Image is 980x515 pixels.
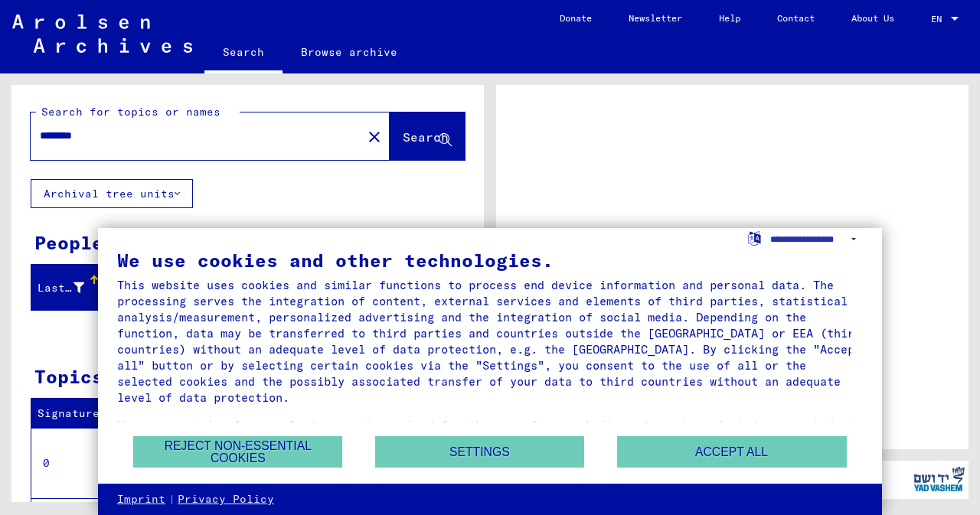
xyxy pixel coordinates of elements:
div: Signature [38,402,140,426]
div: Last Name [38,275,103,300]
img: yv_logo.png [910,460,968,498]
span: Search [403,129,449,145]
a: Search [204,34,283,73]
td: 0 [31,428,137,498]
button: Search [390,112,465,160]
div: People [34,229,103,256]
button: Clear [359,121,390,152]
mat-icon: close [365,128,384,146]
button: Reject non-essential cookies [133,436,342,468]
div: This website uses cookies and similar functions to process end device information and personal da... [117,277,863,406]
div: We use cookies and other technologies. [117,251,863,269]
div: Topics [34,363,103,390]
a: Imprint [117,492,165,507]
mat-label: Search for topics or names [41,105,220,119]
button: Settings [375,436,584,468]
span: EN [931,14,948,24]
button: Archival tree units [31,179,193,208]
a: Browse archive [283,34,416,70]
div: Last Name [38,280,84,296]
button: Accept all [617,436,847,468]
a: Privacy Policy [178,492,274,507]
img: Arolsen_neg.svg [12,15,192,53]
div: Signature [38,406,125,422]
mat-header-cell: Last Name [31,266,100,309]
